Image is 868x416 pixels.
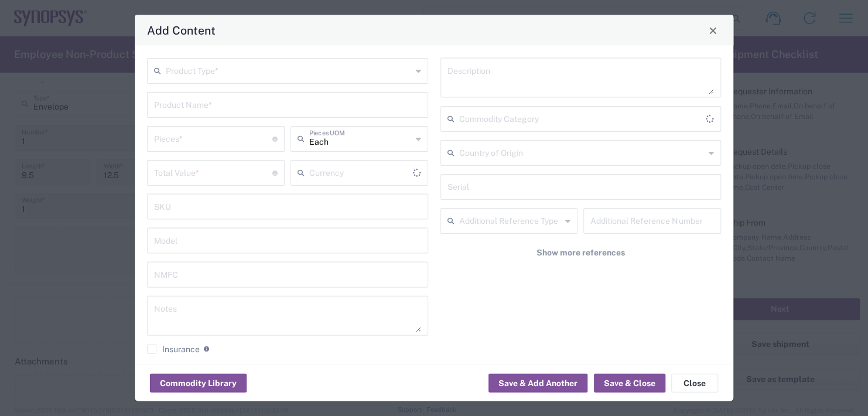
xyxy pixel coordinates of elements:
button: Commodity Library [150,374,247,393]
button: Save & Add Another [488,374,587,393]
h4: Add Content [147,22,216,39]
label: Insurance [147,345,200,354]
button: Close [671,374,718,393]
button: Close [705,22,721,39]
span: Show more references [536,247,625,258]
button: Save & Close [594,374,665,393]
